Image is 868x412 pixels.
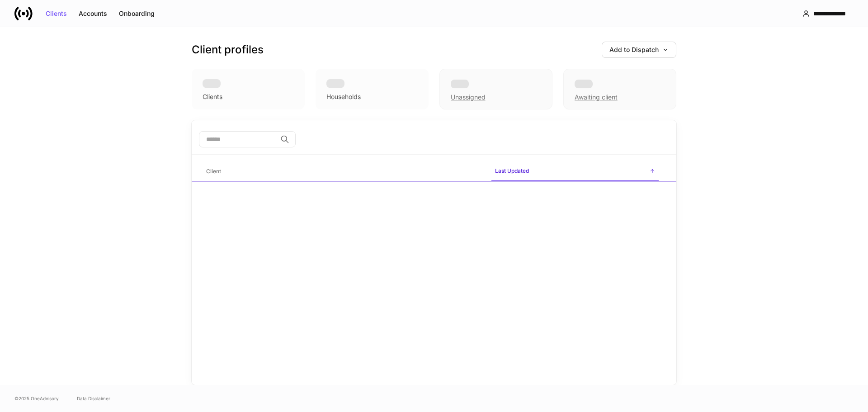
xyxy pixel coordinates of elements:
[203,92,222,101] div: Clients
[609,47,669,53] div: Add to Dispatch
[119,10,155,17] div: Onboarding
[192,43,264,57] h3: Client profiles
[14,395,59,402] span: © 2025 OneAdvisory
[602,42,676,58] button: Add to Dispatch
[40,6,73,21] button: Clients
[326,92,361,101] div: Households
[79,10,107,17] div: Accounts
[113,6,160,21] button: Onboarding
[203,162,484,181] span: Client
[439,69,552,109] div: Unassigned
[206,167,221,175] h6: Client
[495,166,529,175] h6: Last Updated
[563,69,676,109] div: Awaiting client
[451,93,486,102] div: Unassigned
[73,6,113,21] button: Accounts
[491,162,659,181] span: Last Updated
[77,395,110,402] a: Data Disclaimer
[46,10,67,17] div: Clients
[575,93,618,102] div: Awaiting client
